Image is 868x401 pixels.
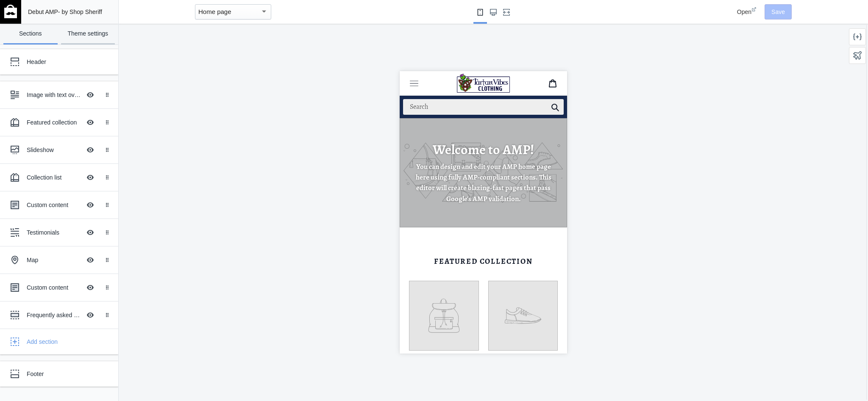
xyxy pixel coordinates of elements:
span: - by Shop Sheriff [58,8,102,15]
mat-select-trigger: Home page [198,8,231,15]
span: Open [737,8,751,15]
button: Hide [81,141,100,159]
h2: Featured collection [9,186,158,195]
button: Hide [81,196,100,214]
a: Theme settings [61,24,115,44]
img: image [57,3,110,22]
div: Frequently asked questions [27,311,81,319]
div: Testimonials [27,228,81,237]
img: main-logo_60x60_white.png [4,5,17,18]
button: Hide [81,168,100,187]
a: submit search [151,28,160,44]
button: Hide [81,223,100,242]
a: image [45,3,123,22]
button: Hide [81,113,100,132]
span: Debut AMP [28,8,58,15]
div: Map [27,256,81,264]
div: Custom content [27,283,81,292]
div: Slideshow [27,146,81,154]
div: Add section [27,337,112,346]
div: Custom content [27,201,81,209]
button: Hide [81,86,100,104]
button: Hide [81,278,100,297]
h2: Welcome to AMP! [9,70,158,86]
div: Featured collection [27,118,81,127]
button: Hide [81,306,100,324]
input: Search [3,28,164,44]
div: Header [27,58,100,66]
p: You can design and edit your AMP home page here using fully AMP-compliant sections. This editor w... [9,90,158,133]
button: Hide [81,251,100,269]
a: Sections [3,24,58,44]
div: Footer [27,370,100,378]
button: Menu [6,4,23,21]
div: Collection list [27,173,81,182]
div: Image with text overlay [27,91,81,99]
